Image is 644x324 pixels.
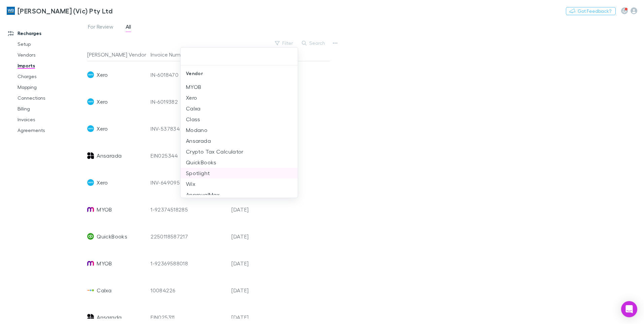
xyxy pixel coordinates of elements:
li: Spotlight [181,168,298,179]
div: Open Intercom Messenger [621,301,637,317]
li: Calxa [181,103,298,114]
li: Modano [181,125,298,135]
li: Crypto Tax Calculator [181,146,298,157]
li: Class [181,114,298,125]
div: Vendor [181,65,298,82]
li: Wix [181,179,298,189]
li: ApprovalMax [181,189,298,200]
li: QuickBooks [181,157,298,168]
li: Ansarada [181,135,298,146]
li: MYOB [181,82,298,92]
li: Xero [181,92,298,103]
